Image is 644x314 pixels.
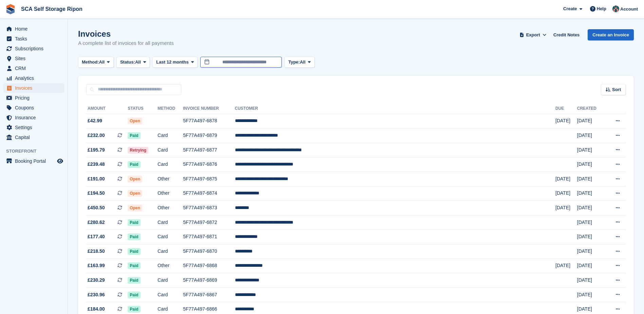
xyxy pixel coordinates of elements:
[78,29,174,38] h1: Invoices
[88,233,105,240] span: £177.40
[156,59,188,66] span: Last 12 months
[183,114,235,128] td: 5F77A497-6878
[183,259,235,273] td: 5F77A497-6868
[183,128,235,143] td: 5F77A497-6879
[300,59,306,66] span: All
[183,201,235,215] td: 5F77A497-6873
[128,176,142,182] span: Open
[183,172,235,187] td: 5F77A497-6875
[183,287,235,302] td: 5F77A497-6867
[120,59,135,66] span: Status:
[128,118,142,124] span: Open
[88,175,105,182] span: £191.00
[78,57,114,68] button: Method: All
[128,219,140,226] span: Paid
[577,157,605,172] td: [DATE]
[526,32,540,38] span: Export
[3,123,64,132] a: menu
[135,59,141,66] span: All
[128,190,142,197] span: Open
[3,83,64,93] a: menu
[158,172,183,187] td: Other
[88,117,102,124] span: £42.99
[158,103,183,114] th: Method
[88,204,105,211] span: £450.50
[551,29,582,40] a: Credit Notes
[15,73,56,83] span: Analytics
[577,244,605,259] td: [DATE]
[577,201,605,215] td: [DATE]
[577,186,605,201] td: [DATE]
[88,190,105,197] span: £194.50
[183,103,235,114] th: Invoice Number
[128,132,140,139] span: Paid
[86,103,128,114] th: Amount
[88,219,105,226] span: £280.62
[3,73,64,83] a: menu
[3,24,64,34] a: menu
[88,277,105,284] span: £230.29
[555,201,577,215] td: [DATE]
[158,244,183,259] td: Card
[152,57,198,68] button: Last 12 months
[88,291,105,298] span: £230.96
[3,34,64,43] a: menu
[3,113,64,122] a: menu
[99,59,105,66] span: All
[3,64,64,73] a: menu
[128,277,140,284] span: Paid
[15,93,56,103] span: Pricing
[15,113,56,122] span: Insurance
[3,133,64,142] a: menu
[563,5,577,12] span: Create
[555,186,577,201] td: [DATE]
[577,287,605,302] td: [DATE]
[577,114,605,128] td: [DATE]
[620,6,638,13] span: Account
[128,292,140,298] span: Paid
[183,186,235,201] td: 5F77A497-6874
[88,248,105,255] span: £218.50
[577,273,605,288] td: [DATE]
[15,103,56,112] span: Coupons
[158,259,183,273] td: Other
[158,273,183,288] td: Card
[612,86,621,93] span: Sort
[577,143,605,157] td: [DATE]
[15,44,56,53] span: Subscriptions
[3,156,64,166] a: menu
[3,44,64,53] a: menu
[158,186,183,201] td: Other
[158,215,183,230] td: Card
[5,4,16,14] img: stora-icon-8386f47178a22dfd0bd8f6a31ec36ba5ce8667c1dd55bd0f319d3a0aa187defe.svg
[88,161,105,168] span: £239.48
[128,248,140,255] span: Paid
[288,59,300,66] span: Type:
[15,24,56,34] span: Home
[88,306,105,313] span: £184.00
[128,147,148,154] span: Retrying
[88,146,105,154] span: £195.79
[577,128,605,143] td: [DATE]
[577,230,605,244] td: [DATE]
[88,262,105,269] span: £163.99
[15,54,56,63] span: Sites
[3,54,64,63] a: menu
[128,262,140,269] span: Paid
[15,34,56,43] span: Tasks
[158,143,183,157] td: Card
[577,215,605,230] td: [DATE]
[88,132,105,139] span: £232.00
[183,230,235,244] td: 5F77A497-6871
[3,93,64,103] a: menu
[3,103,64,112] a: menu
[555,114,577,128] td: [DATE]
[15,156,56,166] span: Booking Portal
[15,133,56,142] span: Capital
[597,5,606,12] span: Help
[577,103,605,114] th: Created
[158,157,183,172] td: Card
[183,143,235,157] td: 5F77A497-6877
[518,29,548,40] button: Export
[183,244,235,259] td: 5F77A497-6870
